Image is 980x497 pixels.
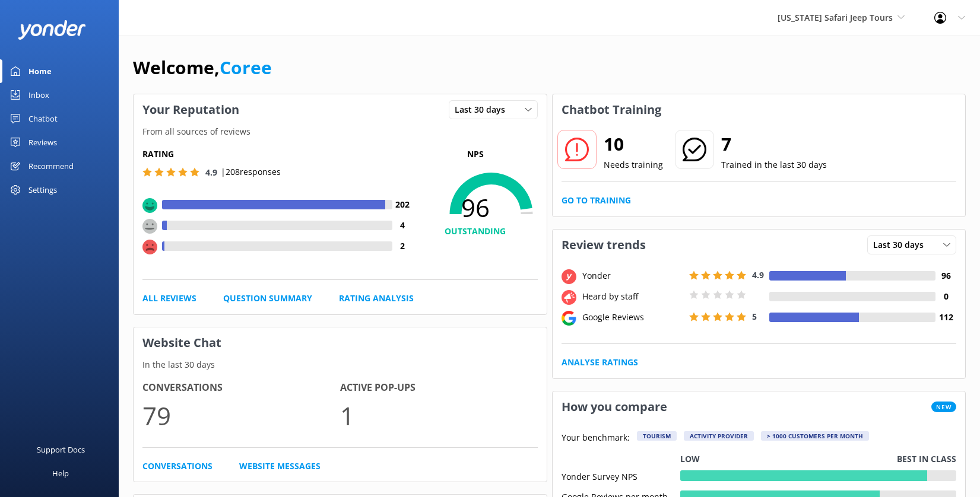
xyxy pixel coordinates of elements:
[604,158,663,171] p: Needs training
[931,402,956,412] span: New
[340,396,538,435] p: 1
[680,453,700,466] p: Low
[392,198,413,211] h4: 202
[133,53,272,82] h1: Welcome,
[637,431,677,441] div: Tourism
[220,55,272,79] a: Coree
[18,20,86,40] img: yonder-white-logo.png
[340,380,538,396] h4: Active Pop-ups
[897,453,956,466] p: Best in class
[205,167,217,178] span: 4.9
[142,148,413,161] h5: Rating
[579,290,686,303] div: Heard by staff
[778,12,893,23] span: [US_STATE] Safari Jeep Tours
[28,83,49,107] div: Inbox
[52,461,69,485] div: Help
[721,130,827,158] h2: 7
[134,125,547,138] p: From all sources of reviews
[142,396,340,435] p: 79
[873,238,931,251] span: Last 30 days
[413,193,538,222] span: 96
[562,194,631,207] a: Go to Training
[761,431,869,441] div: > 1000 customers per month
[935,311,956,324] h4: 112
[553,391,676,422] h3: How you compare
[935,269,956,282] h4: 96
[392,219,413,232] h4: 4
[579,269,686,282] div: Yonder
[239,460,321,473] a: Website Messages
[604,130,663,158] h2: 10
[579,311,686,324] div: Google Reviews
[455,103,512,116] span: Last 30 days
[142,460,213,473] a: Conversations
[221,165,281,179] p: | 208 responses
[935,290,956,303] h4: 0
[562,356,638,369] a: Analyse Ratings
[28,130,57,154] div: Reviews
[752,311,757,322] span: 5
[553,230,655,260] h3: Review trends
[28,59,52,83] div: Home
[721,158,827,171] p: Trained in the last 30 days
[142,292,196,305] a: All Reviews
[134,358,547,371] p: In the last 30 days
[752,269,764,281] span: 4.9
[413,148,538,161] p: NPS
[37,438,85,461] div: Support Docs
[339,292,414,305] a: Rating Analysis
[28,178,57,202] div: Settings
[684,431,754,441] div: Activity Provider
[142,380,340,396] h4: Conversations
[28,154,74,178] div: Recommend
[562,470,680,481] div: Yonder Survey NPS
[223,292,312,305] a: Question Summary
[134,327,547,358] h3: Website Chat
[134,94,248,125] h3: Your Reputation
[392,240,413,253] h4: 2
[28,107,58,130] div: Chatbot
[553,94,670,125] h3: Chatbot Training
[562,431,630,445] p: Your benchmark:
[413,225,538,238] h4: OUTSTANDING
